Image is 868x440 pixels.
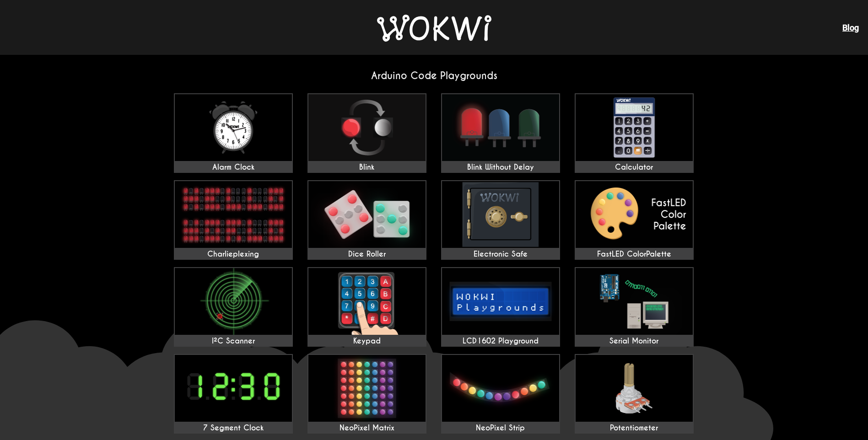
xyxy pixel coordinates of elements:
[575,180,694,260] a: FastLED ColorPalette
[308,163,426,172] div: Blink
[442,250,559,259] div: Electronic Safe
[308,424,426,433] div: NeoPixel Matrix
[175,94,292,161] img: Alarm Clock
[441,267,560,347] a: LCD1602 Playground
[575,354,694,434] a: Potentiometer
[576,181,693,248] img: FastLED ColorPalette
[442,424,559,433] div: NeoPixel Strip
[307,267,426,347] a: Keypad
[308,94,426,161] img: Blink
[442,337,559,346] div: LCD1602 Playground
[308,337,426,346] div: Keypad
[441,180,560,260] a: Electronic Safe
[576,337,693,346] div: Serial Monitor
[441,354,560,434] a: NeoPixel Strip
[175,181,292,248] img: Charlieplexing
[442,355,559,422] img: NeoPixel Strip
[307,180,426,260] a: Dice Roller
[842,23,859,32] a: Blog
[175,355,292,422] img: 7 Segment Clock
[174,267,293,347] a: I²C Scanner
[442,181,559,248] img: Electronic Safe
[576,424,693,433] div: Potentiometer
[175,268,292,335] img: I²C Scanner
[308,181,426,248] img: Dice Roller
[377,15,491,42] img: Wokwi
[575,93,694,173] a: Calculator
[442,94,559,161] img: Blink Without Delay
[441,93,560,173] a: Blink Without Delay
[174,354,293,434] a: 7 Segment Clock
[175,163,292,172] div: Alarm Clock
[442,268,559,335] img: LCD1602 Playground
[576,163,693,172] div: Calculator
[175,250,292,259] div: Charlieplexing
[442,163,559,172] div: Blink Without Delay
[308,268,426,335] img: Keypad
[167,70,702,82] h2: Arduino Code Playgrounds
[174,93,293,173] a: Alarm Clock
[576,355,693,422] img: Potentiometer
[175,424,292,433] div: 7 Segment Clock
[308,355,426,422] img: NeoPixel Matrix
[576,94,693,161] img: Calculator
[308,250,426,259] div: Dice Roller
[575,267,694,347] a: Serial Monitor
[576,250,693,259] div: FastLED ColorPalette
[307,354,426,434] a: NeoPixel Matrix
[175,337,292,346] div: I²C Scanner
[174,180,293,260] a: Charlieplexing
[576,268,693,335] img: Serial Monitor
[307,93,426,173] a: Blink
